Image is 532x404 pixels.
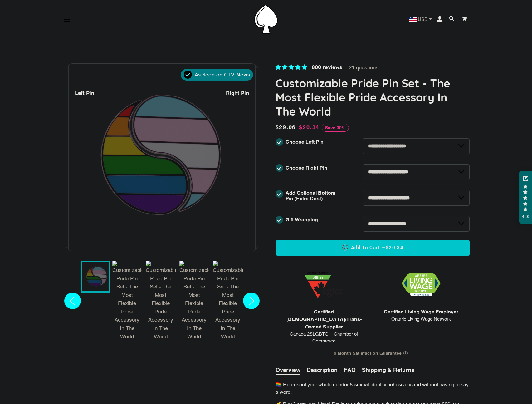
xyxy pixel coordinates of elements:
img: Customizable Pride Pin Set - The Most Flexible Pride Accessory In The World [112,261,142,341]
span: Certified Living Wage Employer [384,308,458,316]
label: Choose Right Pin [286,165,327,171]
button: 5 / 9 [211,261,245,343]
button: 1 / 9 [81,261,110,293]
img: Customizable Pride Pin Set - The Most Flexible Pride Accessory In The World [213,261,243,341]
span: 21 questions [349,64,378,71]
span: $20.34 [299,124,320,131]
img: 1705457225.png [305,272,344,298]
h1: Customizable Pride Pin Set - The Most Flexible Pride Accessory In The World [276,76,470,118]
span: Add to Cart — [285,244,460,252]
span: 800 reviews [312,64,342,70]
img: 1706832627.png [402,273,441,296]
span: 4.83 stars [276,64,309,70]
span: $29.06 [276,123,298,132]
label: Gift Wrapping [286,217,318,223]
span: Canada 2SLGBTQI+ Chamber of Commerce [279,331,370,345]
label: Add Optional Bottom Pin (Extra Cost) [286,190,338,201]
button: 3 / 9 [144,261,178,343]
div: 6 Month Satisfaction Guarantee [276,348,470,359]
div: 1 / 9 [66,64,258,251]
span: USD [418,17,428,22]
button: Description [307,366,338,374]
p: 🏳️‍🌈 Represent your whole gender & sexual identity cohesively and without having to say a word. [276,381,470,396]
button: Previous slide [62,261,83,343]
button: Add to Cart —$20.34 [276,240,470,256]
div: Right Pin [226,89,249,97]
button: FAQ [344,366,356,374]
div: Click to open Judge.me floating reviews tab [519,171,532,224]
div: 4.8 [522,214,529,219]
label: Choose Left Pin [286,139,324,145]
img: Customizable Pride Pin Set - The Most Flexible Pride Accessory In The World [146,261,176,341]
button: 2 / 9 [110,261,144,343]
button: Shipping & Returns [362,366,414,374]
span: $20.34 [386,244,403,251]
button: Overview [276,366,300,375]
span: Certified [DEMOGRAPHIC_DATA]/Trans-Owned Supplier [279,308,370,331]
button: Next slide [241,261,261,343]
span: Save 30% [322,124,349,132]
button: 4 / 9 [178,261,211,343]
img: Customizable Pride Pin Set - The Most Flexible Pride Accessory In The World [179,261,209,341]
img: Pin-Ace [254,5,278,34]
span: Ontario Living Wage Network [384,316,458,323]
